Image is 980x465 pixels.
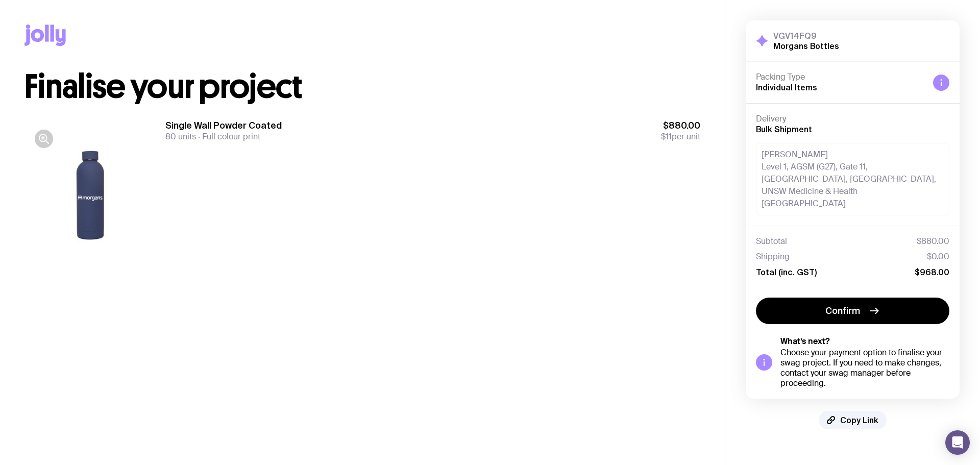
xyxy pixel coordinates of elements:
[756,143,949,215] div: [PERSON_NAME] Level 1, AGSM (G27), Gate 11, [GEOGRAPHIC_DATA], [GEOGRAPHIC_DATA], UNSW Medicine &...
[756,298,949,324] button: Confirm
[927,252,949,262] span: $0.00
[756,83,817,92] span: Individual Items
[661,132,700,142] span: per unit
[773,41,839,51] h2: Morgans Bottles
[756,114,949,124] h4: Delivery
[917,236,949,247] span: $880.00
[915,267,949,277] span: $968.00
[756,252,790,262] span: Shipping
[825,305,860,317] span: Confirm
[756,125,812,134] span: Bulk Shipment
[165,131,196,142] span: 80 units
[756,72,925,82] h4: Packing Type
[756,267,817,277] span: Total (inc. GST)
[661,119,700,132] span: $880.00
[780,348,949,388] div: Choose your payment option to finalise your swag project. If you need to make changes, contact yo...
[840,415,878,425] span: Copy Link
[165,119,282,132] h3: Single Wall Powder Coated
[24,70,700,103] h1: Finalise your project
[756,236,787,247] span: Subtotal
[661,131,672,142] span: $11
[780,336,949,347] h5: What’s next?
[773,31,839,41] h3: VGV14FQ9
[196,131,260,142] span: Full colour print
[945,430,970,455] div: Open Intercom Messenger
[819,411,887,429] button: Copy Link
